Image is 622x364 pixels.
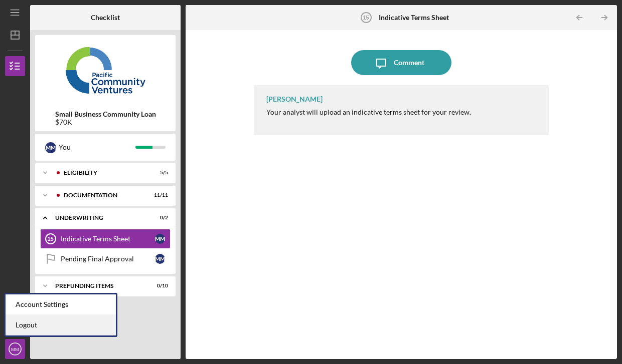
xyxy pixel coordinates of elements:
button: Comment [351,50,451,75]
tspan: 15 [47,236,53,242]
b: Small Business Community Loan [55,110,156,118]
a: 15Indicative Terms SheetMM [40,229,171,249]
div: Pending Final Approval [61,255,155,263]
text: MM [11,346,19,352]
a: Logout [6,315,116,335]
button: MM [5,339,25,359]
div: M M [155,234,165,244]
div: Prefunding Items [55,283,143,289]
tspan: 15 [363,15,369,21]
div: Comment [394,50,424,75]
div: Your analyst will upload an indicative terms sheet for your review. [266,108,471,116]
div: Documentation [64,192,143,198]
div: You [59,139,135,156]
div: M M [45,142,56,153]
div: Underwriting [55,215,143,221]
div: M M [155,254,165,264]
div: 5 / 5 [150,170,168,176]
div: 0 / 2 [150,215,168,221]
div: Indicative Terms Sheet [61,235,155,243]
div: Eligibility [64,170,143,176]
b: Indicative Terms Sheet [379,14,449,22]
div: $70K [55,118,156,126]
div: [PERSON_NAME] [266,95,323,103]
a: Pending Final ApprovalMM [40,249,171,269]
div: 0 / 10 [150,283,168,289]
div: 11 / 11 [150,192,168,198]
div: Account Settings [6,294,116,315]
img: Product logo [35,40,176,100]
b: Checklist [91,14,120,22]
